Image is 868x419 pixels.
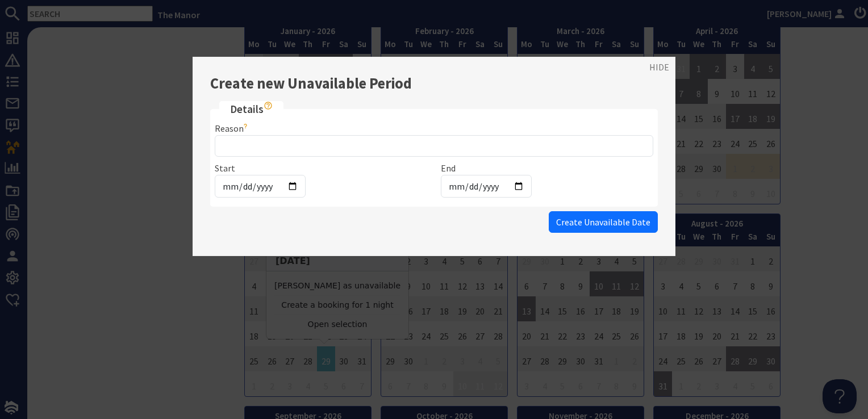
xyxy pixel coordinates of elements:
[649,60,669,74] a: HIDE
[264,101,273,110] i: Show hints
[549,211,658,233] button: Create Unavailable Date
[219,101,283,118] legend: Details
[210,74,658,93] h2: Create new Unavailable Period
[556,216,650,228] span: Create Unavailable Date
[215,162,235,174] label: Start
[441,162,456,174] label: End
[215,123,250,134] label: Reason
